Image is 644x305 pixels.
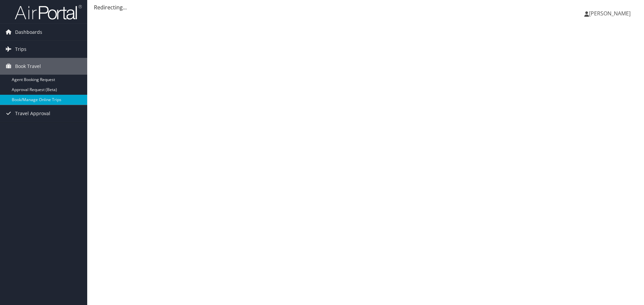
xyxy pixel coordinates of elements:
[15,58,41,75] span: Book Travel
[589,10,631,17] span: [PERSON_NAME]
[15,24,42,41] span: Dashboards
[584,3,637,23] a: [PERSON_NAME]
[15,4,82,20] img: airportal-logo.png
[94,3,637,11] div: Redirecting...
[15,105,50,122] span: Travel Approval
[15,41,26,58] span: Trips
